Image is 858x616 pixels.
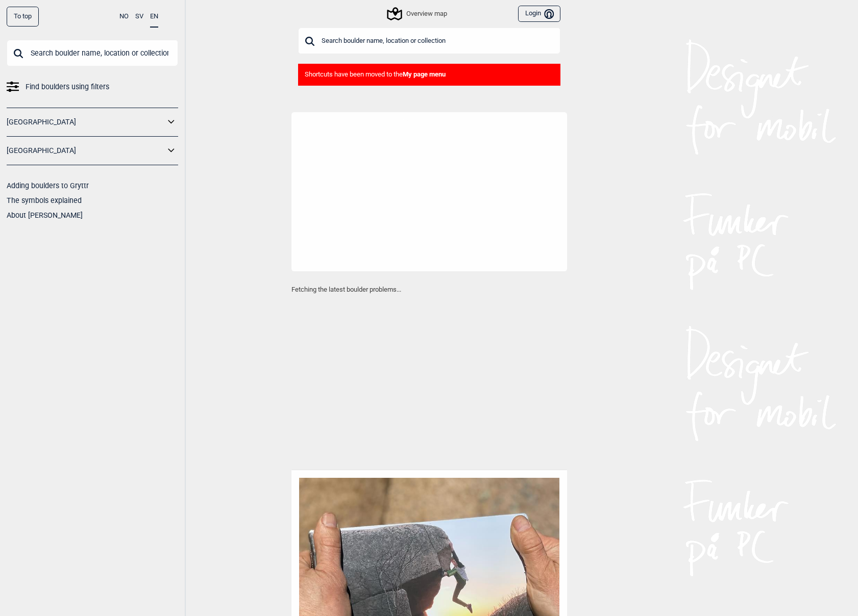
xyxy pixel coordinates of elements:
[135,7,143,27] button: SV
[7,143,165,158] a: [GEOGRAPHIC_DATA]
[7,7,39,27] div: To top
[119,7,129,27] button: NO
[298,28,560,54] input: Search boulder name, location or collection
[518,6,560,22] button: Login
[7,211,83,219] a: About [PERSON_NAME]
[26,80,109,94] span: Find boulders using filters
[7,115,165,130] a: [GEOGRAPHIC_DATA]
[403,70,446,78] b: My page menu
[150,7,158,28] button: EN
[291,285,567,295] p: Fetching the latest boulder problems...
[7,196,82,204] a: The symbols explained
[7,80,178,94] a: Find boulders using filters
[7,40,178,66] input: Search boulder name, location or collection
[388,8,447,20] div: Overview map
[7,182,89,190] a: Adding boulders to Gryttr
[298,64,560,86] div: Shortcuts have been moved to the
